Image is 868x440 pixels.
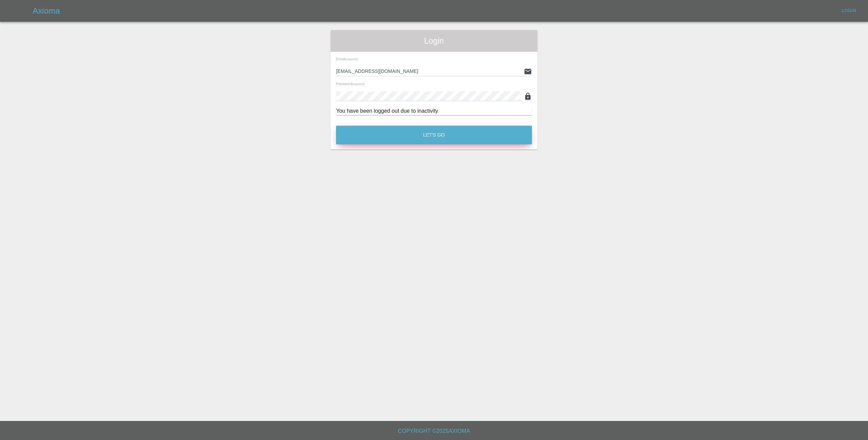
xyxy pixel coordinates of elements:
[336,35,532,46] span: Login
[345,58,358,61] small: (required)
[5,426,863,436] h6: Copyright © 2025 Axioma
[336,82,365,86] span: Password
[336,57,358,61] span: Email
[33,5,60,16] h5: Axioma
[838,5,860,16] a: Login
[352,83,365,86] small: (required)
[336,126,532,144] button: Let's Go
[336,107,532,115] div: You have been logged out due to inactivity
